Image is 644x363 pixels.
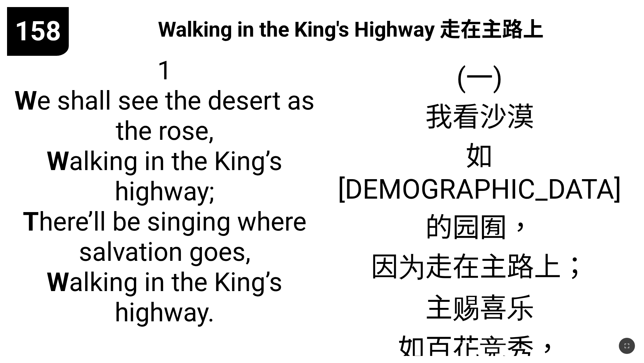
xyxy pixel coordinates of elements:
[14,55,315,328] span: 1 e shall see the desert as the rose, alking in the King’s highway; here’ll be singing where salv...
[14,86,37,116] b: W
[47,146,69,176] b: W
[15,15,61,47] span: 158
[158,12,544,43] span: Walking in the King's Highway 走在主路上
[23,207,39,237] b: T
[47,267,69,297] b: W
